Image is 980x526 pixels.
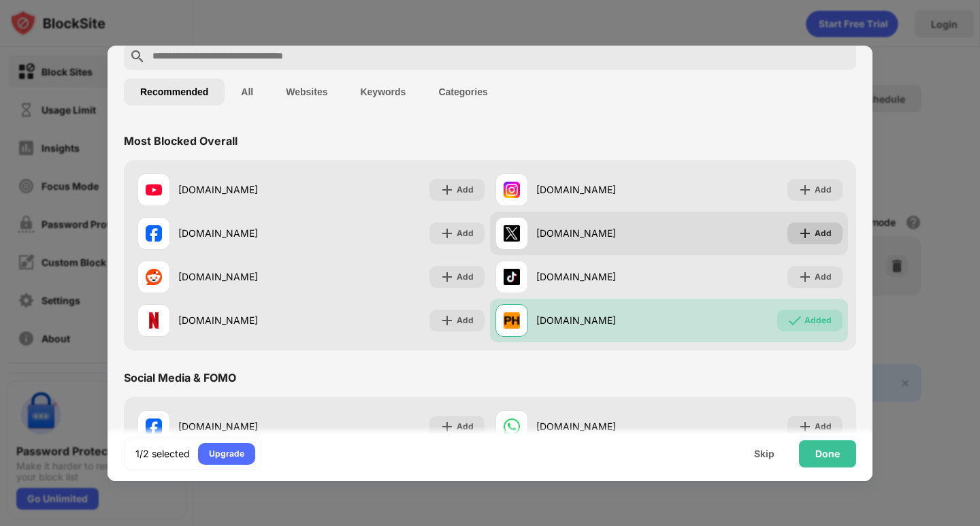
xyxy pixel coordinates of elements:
[124,134,238,148] div: Most Blocked Overall
[504,418,520,435] img: favicons
[457,420,474,433] div: Add
[124,78,225,105] button: Recommended
[457,314,474,327] div: Add
[457,227,474,240] div: Add
[209,447,244,461] div: Upgrade
[178,226,311,240] div: [DOMAIN_NAME]
[504,225,520,242] img: favicons
[178,182,311,197] div: [DOMAIN_NAME]
[178,313,311,327] div: [DOMAIN_NAME]
[457,183,474,197] div: Add
[815,448,840,459] div: Done
[124,371,236,384] div: Social Media & FOMO
[269,78,344,105] button: Websites
[815,227,832,240] div: Add
[754,448,774,459] div: Skip
[178,269,311,284] div: [DOMAIN_NAME]
[129,48,146,65] img: search.svg
[146,418,162,435] img: favicons
[504,269,520,285] img: favicons
[536,269,669,284] div: [DOMAIN_NAME]
[146,312,162,329] img: favicons
[815,270,832,284] div: Add
[146,225,162,242] img: favicons
[536,226,669,240] div: [DOMAIN_NAME]
[422,78,504,105] button: Categories
[815,420,832,433] div: Add
[815,183,832,197] div: Add
[504,182,520,198] img: favicons
[536,419,669,433] div: [DOMAIN_NAME]
[536,182,669,197] div: [DOMAIN_NAME]
[504,312,520,329] img: favicons
[225,78,269,105] button: All
[804,314,832,327] div: Added
[178,419,311,433] div: [DOMAIN_NAME]
[146,269,162,285] img: favicons
[457,270,474,284] div: Add
[344,78,422,105] button: Keywords
[536,313,669,327] div: [DOMAIN_NAME]
[146,182,162,198] img: favicons
[135,447,190,461] div: 1/2 selected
